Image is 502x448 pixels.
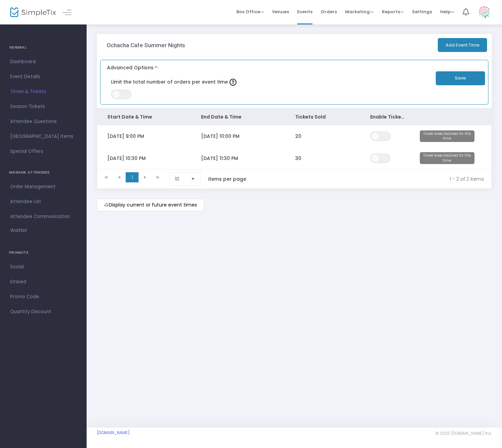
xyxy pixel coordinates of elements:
[10,227,27,234] span: Waitlist
[261,172,484,186] kendo-pager-info: 1 - 2 of 2 items
[10,197,76,206] span: Attendee List
[295,155,301,162] span: 30
[97,108,191,125] th: Start Date & Time
[10,277,76,286] span: Embed
[10,72,76,81] span: Event Details
[201,133,239,140] span: [DATE] 10:00 PM
[436,71,485,85] button: Save
[272,3,289,20] span: Venues
[107,133,144,140] span: [DATE] 9:00 PM
[297,3,312,20] span: Events
[435,431,492,436] span: © 2025 [DOMAIN_NAME] Inc.
[201,155,238,162] span: [DATE] 11:30 PM
[175,176,185,182] span: 10
[10,102,76,111] span: Season Tickets
[10,307,76,316] span: Quantity Discount
[97,199,204,211] m-button: Display current or future event times
[10,117,76,126] span: Attendee Questions
[295,133,301,140] span: 20
[126,172,139,182] span: Page 1
[420,130,474,142] span: Ticket sales disabled for this time
[412,3,432,20] span: Settings
[10,132,76,141] span: [GEOGRAPHIC_DATA] Items
[440,8,454,15] span: Help
[321,3,337,20] span: Orders
[10,87,76,96] span: Times & Tickets
[191,108,285,125] th: End Date & Time
[285,108,360,125] th: Tickets Sold
[10,182,76,191] span: Order Management
[101,60,160,71] button: Advanced Options
[9,166,77,179] h4: MANAGE ATTENDEES
[107,42,185,49] h3: Ochacha Cafe Summer Nights
[208,176,246,182] label: items per page
[382,8,404,15] span: Reports
[107,155,146,162] span: [DATE] 10:30 PM
[9,246,77,259] h4: PROMOTE
[345,8,374,15] span: Marketing
[360,108,416,125] th: Enable Ticket Sales
[236,8,264,15] span: Box Office
[97,108,491,169] div: Data table
[10,147,76,156] span: Special Offers
[188,173,198,185] button: Select
[9,41,77,54] h4: GENERAL
[111,75,426,90] label: Limit the total number of orders per event time
[420,152,474,164] span: Ticket sales disabled for this time
[438,38,487,52] button: Add Event Time
[10,57,76,66] span: Dashboard
[10,292,76,301] span: Promo Code
[230,79,236,86] img: question-mark
[10,212,76,221] span: Attendee Communication
[10,263,76,271] span: Social
[97,430,130,435] a: [DOMAIN_NAME]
